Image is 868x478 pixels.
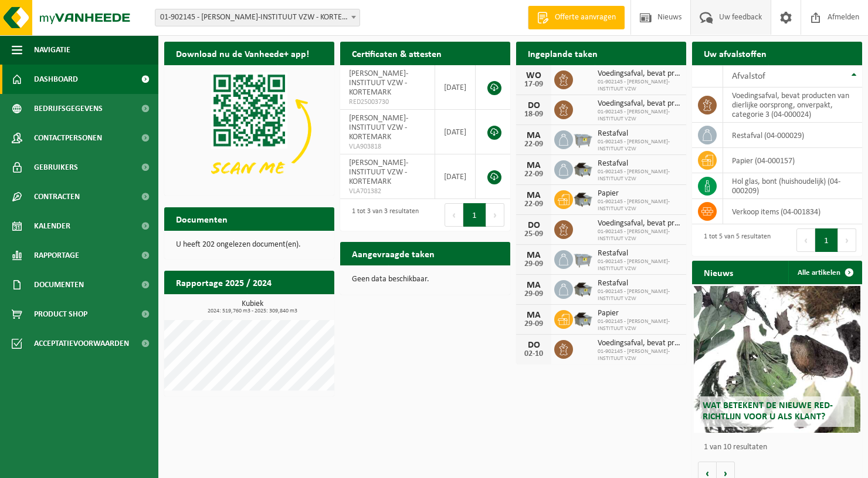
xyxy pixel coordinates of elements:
td: papier (04-000157) [723,148,862,173]
div: MA [522,131,545,140]
span: Papier [598,189,680,198]
img: WB-5000-GAL-GY-01 [573,308,593,328]
a: Offerte aanvragen [528,6,625,29]
span: Contracten [34,182,80,211]
h2: Rapportage 2025 / 2024 [164,271,283,294]
div: 1 tot 5 van 5 resultaten [698,227,771,253]
button: 1 [463,203,486,227]
a: Alle artikelen [788,261,861,284]
div: DO [522,221,545,230]
div: MA [522,161,545,170]
td: voedingsafval, bevat producten van dierlijke oorsprong, onverpakt, categorie 3 (04-000024) [723,87,862,123]
span: Wat betekent de nieuwe RED-richtlijn voor u als klant? [703,401,833,422]
span: 2024: 519,760 m3 - 2025: 309,840 m3 [170,308,334,314]
h2: Download nu de Vanheede+ app! [164,42,321,65]
span: 01-902145 - [PERSON_NAME]-INSTITUUT VZW [598,348,680,362]
div: DO [522,101,545,110]
span: Bedrijfsgegevens [34,94,103,123]
span: 01-902145 - [PERSON_NAME]-INSTITUUT VZW [598,318,680,332]
span: Rapportage [34,241,79,270]
span: [PERSON_NAME]-INSTITUUT VZW - KORTEMARK [349,69,408,97]
a: Bekijk rapportage [247,294,333,317]
div: 22-09 [522,200,545,208]
div: 17-09 [522,80,545,89]
span: [PERSON_NAME]-INSTITUUT VZW - KORTEMARK [349,159,408,186]
img: WB-5000-GAL-GY-01 [573,278,593,298]
img: WB-2500-GAL-GY-01 [573,248,593,268]
span: Contactpersonen [34,123,102,153]
img: WB-5000-GAL-GY-01 [573,159,593,179]
span: RED25003730 [349,97,426,107]
td: [DATE] [435,110,476,154]
span: 01-902145 - [PERSON_NAME]-INSTITUUT VZW [598,79,680,93]
div: 22-09 [522,140,545,149]
span: 01-902145 - [PERSON_NAME]-INSTITUUT VZW [598,288,680,302]
td: [DATE] [435,65,476,110]
div: 29-09 [522,320,545,328]
div: 29-09 [522,290,545,298]
span: 01-902145 - [PERSON_NAME]-INSTITUUT VZW [598,109,680,123]
div: 02-10 [522,350,545,358]
td: verkoop items (04-001834) [723,199,862,224]
span: Voedingsafval, bevat producten van dierlijke oorsprong, onverpakt, categorie 3 [598,339,680,348]
td: hol glas, bont (huishoudelijk) (04-000209) [723,173,862,199]
button: Previous [445,203,463,227]
span: Gebruikers [34,153,78,182]
span: Restafval [598,159,680,169]
span: Navigatie [34,35,70,65]
p: 1 van 10 resultaten [704,443,856,452]
div: MA [522,311,545,320]
div: MA [522,191,545,200]
span: 01-902145 - [PERSON_NAME]-INSTITUUT VZW [598,169,680,183]
h2: Ingeplande taken [516,42,609,65]
span: Voedingsafval, bevat producten van dierlijke oorsprong, onverpakt, categorie 3 [598,219,680,228]
span: Dashboard [34,65,78,94]
div: DO [522,341,545,350]
span: Restafval [598,279,680,288]
span: Kalender [34,211,70,241]
span: Voedingsafval, bevat producten van dierlijke oorsprong, onverpakt, categorie 3 [598,99,680,109]
div: 18-09 [522,110,545,119]
span: 01-902145 - [PERSON_NAME]-INSTITUUT VZW [598,198,680,213]
span: Papier [598,309,680,318]
span: Afvalstof [732,72,765,81]
span: 01-902145 - [PERSON_NAME]-INSTITUUT VZW [598,228,680,243]
img: Download de VHEPlus App [164,65,334,193]
div: 22-09 [522,170,545,179]
span: Voedingsafval, bevat producten van dierlijke oorsprong, onverpakt, categorie 3 [598,69,680,79]
a: Wat betekent de nieuwe RED-richtlijn voor u als klant? [694,286,860,433]
span: 01-902145 - MARGARETA-MARIA-INSTITUUT VZW - KORTEMARK [155,9,360,26]
span: Documenten [34,270,84,299]
button: Next [838,228,856,252]
span: VLA701382 [349,187,426,196]
div: 1 tot 3 van 3 resultaten [346,202,419,228]
span: Restafval [598,249,680,258]
div: 29-09 [522,260,545,268]
span: VLA903818 [349,142,426,152]
td: restafval (04-000029) [723,123,862,148]
img: WB-2500-GAL-GY-01 [573,129,593,149]
h2: Documenten [164,207,239,230]
img: WB-5000-GAL-GY-01 [573,188,593,208]
span: 01-902145 - [PERSON_NAME]-INSTITUUT VZW [598,258,680,272]
h2: Certificaten & attesten [340,42,453,65]
span: 01-902145 - [PERSON_NAME]-INSTITUUT VZW [598,139,680,153]
button: Previous [796,228,815,252]
span: Offerte aanvragen [552,12,619,23]
span: Acceptatievoorwaarden [34,329,129,358]
span: Restafval [598,129,680,139]
h2: Uw afvalstoffen [692,42,778,65]
span: [PERSON_NAME]-INSTITUUT VZW - KORTEMARK [349,114,408,142]
p: Geen data beschikbaar. [352,275,499,284]
div: MA [522,251,545,260]
span: Product Shop [34,299,87,329]
h3: Kubiek [170,300,334,314]
h2: Nieuws [692,261,745,284]
button: 1 [815,228,838,252]
div: MA [522,281,545,290]
p: U heeft 202 ongelezen document(en). [176,241,323,249]
td: [DATE] [435,154,476,199]
div: 25-09 [522,230,545,238]
div: WO [522,71,545,80]
span: 01-902145 - MARGARETA-MARIA-INSTITUUT VZW - KORTEMARK [155,9,360,26]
